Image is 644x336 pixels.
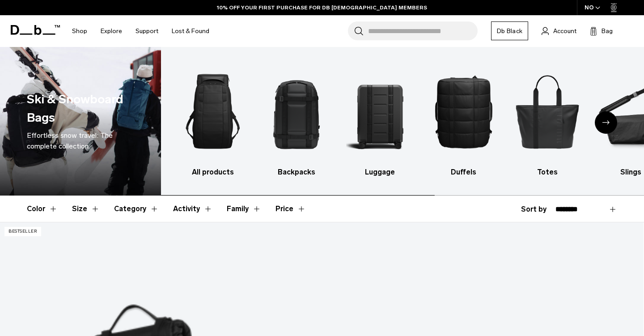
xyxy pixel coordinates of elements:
li: 4 / 10 [430,60,498,178]
h3: Luggage [346,167,414,178]
button: Toggle Filter [72,196,100,222]
h1: Ski & Snowboard Bags [27,90,131,127]
li: 1 / 10 [179,60,247,178]
button: Toggle Filter [114,196,159,222]
a: Db Backpacks [263,60,330,178]
img: Db [346,60,414,162]
li: 5 / 10 [513,60,581,178]
a: Shop [72,15,87,47]
button: Toggle Filter [173,196,212,222]
nav: Main Navigation [65,15,216,47]
img: Db [263,60,330,162]
a: 10% OFF YOUR FIRST PURCHASE FOR DB [DEMOGRAPHIC_DATA] MEMBERS [217,4,427,12]
a: Support [136,15,158,47]
img: Db [430,60,498,162]
button: Toggle Filter [27,196,58,222]
a: Db Black [491,21,528,40]
span: Effortless snow travel: The complete collection. [27,131,113,150]
p: Bestseller [4,227,41,236]
button: Bag [590,26,613,36]
a: Db Duffels [430,60,498,178]
a: Account [542,26,576,36]
h3: All products [179,167,247,178]
a: Db Luggage [346,60,414,178]
div: Next slide [595,111,617,134]
h3: Duffels [430,167,498,178]
button: Toggle Price [275,196,306,222]
a: Db All products [179,60,247,178]
li: 3 / 10 [346,60,414,178]
span: Bag [602,26,613,36]
li: 2 / 10 [263,60,330,178]
button: Toggle Filter [227,196,261,222]
img: Db [513,60,581,162]
a: Lost & Found [172,15,209,47]
a: Explore [101,15,122,47]
a: Db Totes [513,60,581,178]
h3: Backpacks [263,167,330,178]
h3: Totes [513,167,581,178]
span: Account [553,26,576,36]
img: Db [179,60,247,162]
